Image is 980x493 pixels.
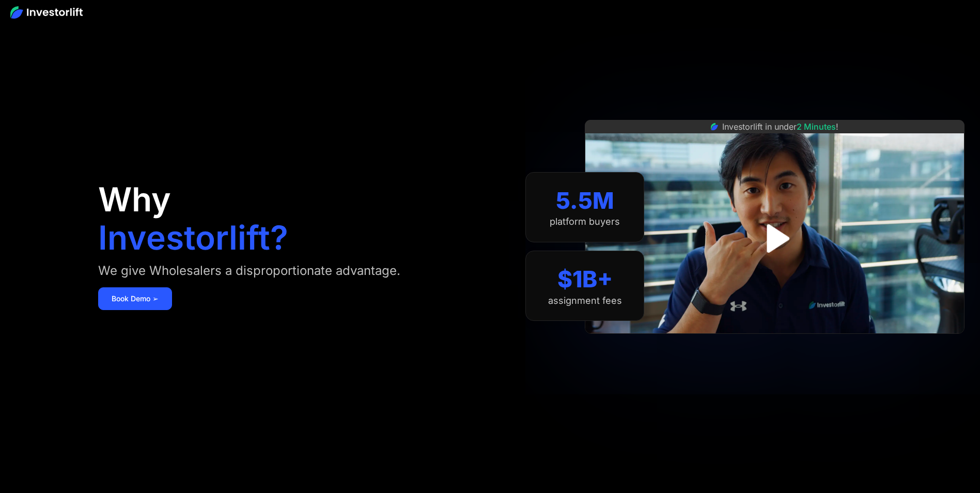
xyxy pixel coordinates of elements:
span: 2 Minutes [797,121,836,132]
a: Book Demo ➢ [98,287,172,310]
div: platform buyers [550,216,620,227]
div: Investorlift in under ! [722,120,838,133]
h1: Investorlift? [98,221,288,254]
div: 5.5M [556,187,614,214]
h1: Why [98,183,171,216]
iframe: Customer reviews powered by Trustpilot [697,339,852,351]
div: We give Wholesalers a disproportionate advantage. [98,263,400,279]
div: $1B+ [557,266,613,293]
div: assignment fees [548,295,622,306]
a: open lightbox [752,215,798,261]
